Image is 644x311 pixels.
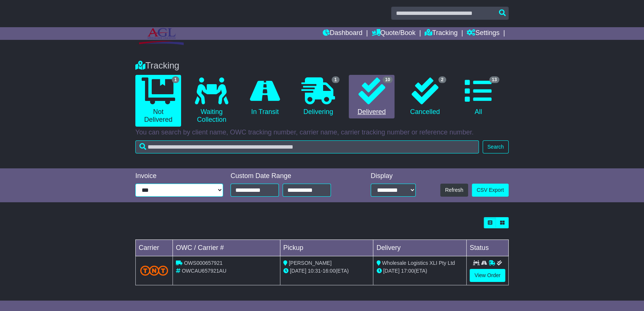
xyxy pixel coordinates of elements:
a: In Transit [242,75,288,119]
div: Custom Date Range [231,172,350,180]
a: Dashboard [323,27,363,40]
span: [DATE] [383,268,399,274]
a: 1 Delivering [295,75,341,119]
td: OWC / Carrier # [173,240,280,256]
div: (ETA) [376,267,463,275]
a: Waiting Collection [189,75,234,127]
button: Refresh [440,184,468,197]
div: Tracking [132,60,512,71]
span: [PERSON_NAME] [289,260,332,266]
td: Pickup [280,240,373,256]
td: Status [467,240,509,256]
a: Tracking [425,27,457,40]
a: View Order [470,269,505,282]
a: 1 Not Delivered [135,75,181,127]
span: Wholesale Logistics XLI Pty Ltd [382,260,455,266]
span: 17:00 [401,268,414,274]
a: Settings [467,27,499,40]
span: 16:00 [322,268,335,274]
div: Display [371,172,416,180]
img: TNT_Domestic.png [140,266,168,276]
div: - (ETA) [283,267,370,275]
span: 13 [489,76,499,83]
a: CSV Export [472,184,509,197]
a: 10 Delivered [349,75,395,119]
span: OWS000657921 [184,260,223,266]
button: Search [483,140,509,153]
span: 10 [383,76,393,83]
td: Carrier [136,240,173,256]
span: 1 [172,76,180,83]
span: OWCAU657921AU [182,268,226,274]
span: [DATE] [290,268,306,274]
span: 1 [332,76,339,83]
td: Delivery [373,240,467,256]
p: You can search by client name, OWC tracking number, carrier name, carrier tracking number or refe... [135,128,509,137]
a: Quote/Book [371,27,415,40]
a: 13 All [455,75,501,119]
a: 2 Cancelled [402,75,448,119]
div: Invoice [135,172,223,180]
span: 10:31 [308,268,321,274]
span: 2 [438,76,446,83]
